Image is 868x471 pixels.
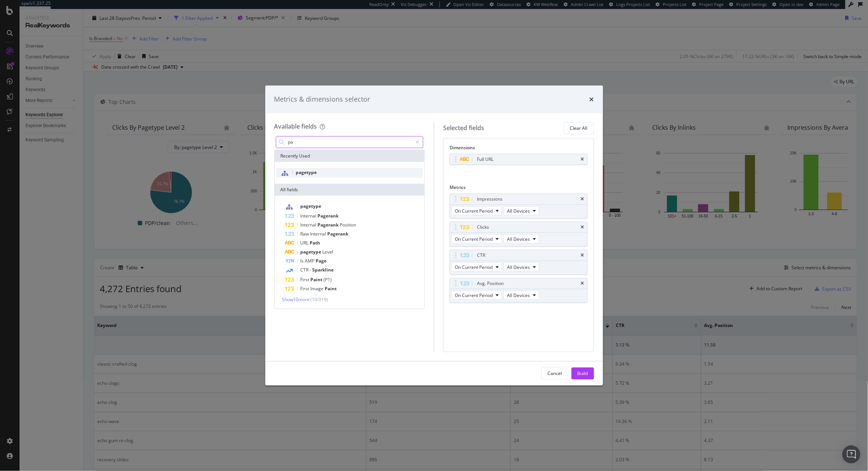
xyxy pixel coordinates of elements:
span: Position [340,222,357,228]
div: Build [578,370,588,376]
div: Full URLtimes [450,154,588,165]
div: All fields [275,184,425,196]
div: times [581,157,584,162]
span: Sparkline [313,267,334,273]
span: On Current Period [455,208,493,214]
span: First [301,276,311,283]
span: All Devices [507,208,530,214]
span: On Current Period [455,264,493,270]
input: Search by field name [287,136,412,148]
span: AMP [305,258,316,264]
span: Show 10 more [282,296,310,303]
div: CTRtimesOn Current PeriodAll Devices [450,250,588,275]
span: On Current Period [455,236,493,242]
span: Page [316,258,327,264]
div: Metrics & dimensions selector [274,94,370,104]
span: Internal [301,222,318,228]
span: CTR [301,267,310,273]
button: Clear All [564,122,594,134]
button: All Devices [504,206,539,215]
span: Internal [301,213,318,219]
div: times [581,281,584,286]
div: Selected fields [443,124,484,132]
span: Pagerank [328,231,349,237]
span: On Current Period [455,292,493,298]
div: Clicks [477,223,489,231]
span: (P1) [324,276,332,283]
div: times [581,253,584,258]
span: pagetype [296,169,317,175]
button: On Current Period [451,234,502,243]
span: Paint [311,276,324,283]
div: times [581,225,584,229]
span: pagetype [301,203,322,209]
span: Internal [310,231,328,237]
span: All Devices [507,292,530,298]
button: All Devices [504,234,539,243]
div: Impressions [477,195,502,203]
button: On Current Period [451,291,502,300]
button: Cancel [542,367,569,379]
div: Dimensions [450,144,588,154]
div: ImpressionstimesOn Current PeriodAll Devices [450,193,588,219]
button: All Devices [504,262,539,271]
div: CTR [477,252,485,259]
div: Open Intercom Messenger [842,445,860,463]
span: URL [301,240,310,246]
span: All Devices [507,264,530,270]
div: Metrics [450,184,588,193]
span: Is [301,258,305,264]
button: Build [572,367,594,379]
span: Raw [301,231,310,237]
div: Recently Used [275,150,425,162]
span: Pagerank [318,222,340,228]
span: Level [323,249,334,255]
button: On Current Period [451,262,502,271]
div: modal [265,85,603,385]
span: - [310,267,313,273]
button: All Devices [504,291,539,300]
div: ClickstimesOn Current PeriodAll Devices [450,222,588,247]
div: Cancel [548,370,562,376]
span: Path [310,240,320,246]
span: Paint [325,285,337,292]
span: Image [311,285,325,292]
span: Pagerank [318,213,339,219]
span: ( 10 / 319 ) [311,296,328,303]
button: On Current Period [451,206,502,215]
div: Clear All [570,125,588,131]
div: Avg. PositiontimesOn Current PeriodAll Devices [450,278,588,303]
span: All Devices [507,236,530,242]
div: times [581,197,584,201]
div: Available fields [274,122,317,130]
div: Full URL [477,156,493,163]
span: First [301,285,311,292]
div: Avg. Position [477,280,504,287]
div: times [590,94,594,104]
span: pagetype [301,249,323,255]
